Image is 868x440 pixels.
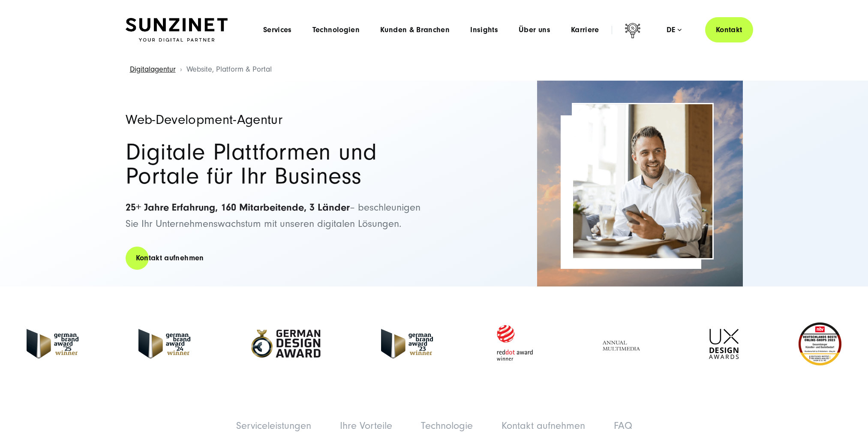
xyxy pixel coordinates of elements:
[236,420,311,431] a: Serviceleistungen
[340,420,392,431] a: Ihre Vorteile
[537,81,743,286] img: Full-Service Digitalagentur SUNZINET - Business Applications Web & Cloud_2
[519,26,550,34] a: Über uns
[126,113,426,127] h1: Web-Development-Agentur
[596,329,649,359] img: Full Service Digitalagentur - Annual Multimedia Awards
[705,17,753,42] a: Kontakt
[614,420,632,431] a: FAQ
[138,329,190,359] img: German-Brand-Award - fullservice digital agentur SUNZINET
[263,26,292,34] a: Services
[470,26,498,34] a: Insights
[130,65,176,74] a: Digitalagentur
[381,329,433,359] img: German Brand Award 2023 Winner - fullservice digital agentur SUNZINET
[421,420,473,431] a: Technologie
[709,329,739,359] img: UX-Design-Awards - fullservice digital agentur SUNZINET
[312,26,360,34] a: Technologien
[573,104,712,258] img: Full-Service Digitalagentur SUNZINET - E-Commerce Beratung
[126,202,350,213] strong: 25+ Jahre Erfahrung, 160 Mitarbeitende, 3 Länder
[667,26,682,34] div: de
[27,329,78,359] img: German Brand Award winner 2025 - Full Service Digital Agentur SUNZINET
[126,246,214,270] a: Kontakt aufnehmen
[126,140,426,188] h2: Digitale Plattformen und Portale für Ihr Business
[493,322,536,365] img: Red Dot Award winner - fullservice digital agentur SUNZINET
[799,322,841,365] img: Deutschlands beste Online Shops 2023 - boesner - Kunde - SUNZINET
[186,65,272,74] span: Website, Platform & Portal
[380,26,450,34] a: Kunden & Branchen
[502,420,585,431] a: Kontakt aufnehmen
[571,26,599,34] a: Karriere
[126,18,228,42] img: SUNZINET Full Service Digital Agentur
[126,202,420,229] span: – beschleunigen Sie Ihr Unternehmenswachstum mit unseren digitalen Lösungen.
[250,329,321,359] img: German-Design-Award - fullservice digital agentur SUNZINET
